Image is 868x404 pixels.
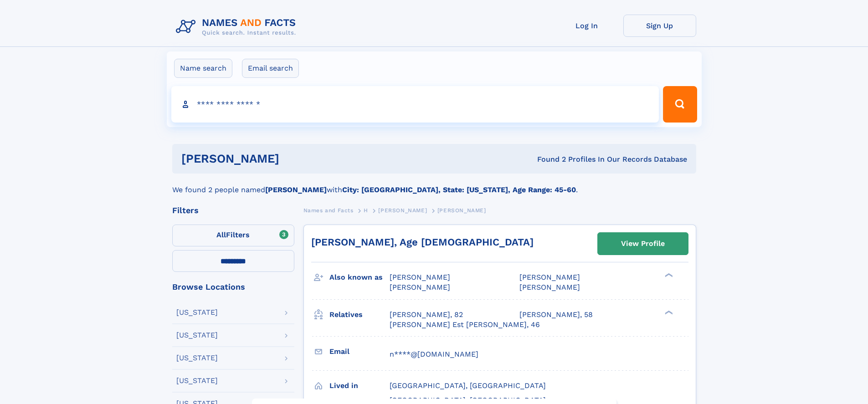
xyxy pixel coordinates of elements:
[329,307,390,322] h3: Relatives
[598,233,688,255] a: View Profile
[378,205,427,216] a: [PERSON_NAME]
[174,59,232,78] label: Name search
[265,185,327,194] b: [PERSON_NAME]
[342,185,576,194] b: City: [GEOGRAPHIC_DATA], State: [US_STATE], Age Range: 45-60
[172,174,696,195] div: We found 2 people named with .
[364,207,368,214] span: H
[171,86,659,123] input: search input
[408,154,687,164] div: Found 2 Profiles In Our Records Database
[172,283,294,291] div: Browse Locations
[176,354,218,362] div: [US_STATE]
[172,206,294,215] div: Filters
[663,309,673,315] div: ❯
[176,309,218,316] div: [US_STATE]
[329,270,390,285] h3: Also known as
[390,273,450,281] span: [PERSON_NAME]
[663,86,697,123] button: Search Button
[437,207,486,214] span: [PERSON_NAME]
[242,59,299,78] label: Email search
[176,377,218,384] div: [US_STATE]
[519,310,593,320] a: [PERSON_NAME], 58
[176,332,218,339] div: [US_STATE]
[181,153,408,164] h1: [PERSON_NAME]
[329,378,390,394] h3: Lived in
[390,310,463,320] a: [PERSON_NAME], 82
[364,205,368,216] a: H
[623,15,696,37] a: Sign Up
[621,233,665,254] div: View Profile
[550,15,623,37] a: Log In
[519,273,580,281] span: [PERSON_NAME]
[390,283,450,291] span: [PERSON_NAME]
[663,272,673,278] div: ❯
[329,344,390,359] h3: Email
[378,207,427,214] span: [PERSON_NAME]
[172,225,294,246] label: Filters
[216,230,226,239] span: All
[390,381,546,390] span: [GEOGRAPHIC_DATA], [GEOGRAPHIC_DATA]
[303,205,354,216] a: Names and Facts
[172,15,303,39] img: Logo Names and Facts
[519,283,580,291] span: [PERSON_NAME]
[311,236,534,248] a: [PERSON_NAME], Age [DEMOGRAPHIC_DATA]
[390,320,540,330] a: [PERSON_NAME] Est [PERSON_NAME], 46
